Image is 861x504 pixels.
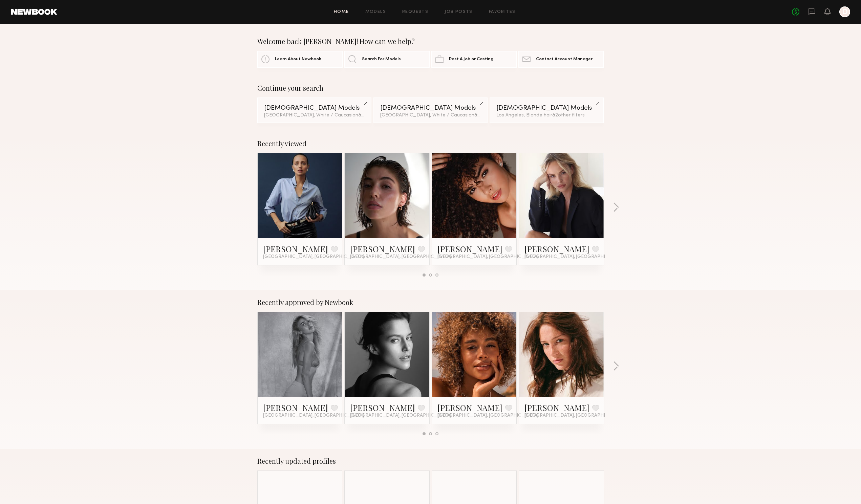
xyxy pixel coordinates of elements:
span: & 2 other filter s [474,113,507,117]
div: [GEOGRAPHIC_DATA], White / Caucasian [380,113,481,118]
span: & 1 other filter [358,113,387,117]
span: Learn About Newbook [275,57,321,62]
div: Recently updated profiles [257,457,604,465]
a: Favorites [489,10,516,14]
div: Recently viewed [257,139,604,148]
a: [DEMOGRAPHIC_DATA] Models[GEOGRAPHIC_DATA], White / Caucasian&1other filter [257,97,371,123]
span: [GEOGRAPHIC_DATA], [GEOGRAPHIC_DATA] [263,413,364,418]
div: [DEMOGRAPHIC_DATA] Models [264,105,365,111]
a: [PERSON_NAME] [350,402,415,413]
a: Post A Job or Casting [431,51,517,68]
span: [GEOGRAPHIC_DATA], [GEOGRAPHIC_DATA] [524,254,625,260]
a: [PERSON_NAME] [263,402,328,413]
div: Los Angeles, Blonde hair [496,113,597,118]
a: Search For Models [344,51,430,68]
a: [DEMOGRAPHIC_DATA] Models[GEOGRAPHIC_DATA], White / Caucasian&2other filters [373,97,488,123]
span: [GEOGRAPHIC_DATA], [GEOGRAPHIC_DATA] [437,413,538,418]
div: [DEMOGRAPHIC_DATA] Models [496,105,597,111]
a: Job Posts [445,10,473,14]
span: [GEOGRAPHIC_DATA], [GEOGRAPHIC_DATA] [524,413,625,418]
a: Learn About Newbook [257,51,343,68]
a: Models [365,10,386,14]
div: Recently approved by Newbook [257,298,604,306]
span: Post A Job or Casting [449,57,493,62]
a: [PERSON_NAME] [350,243,415,254]
div: [GEOGRAPHIC_DATA], White / Caucasian [264,113,365,118]
a: [DEMOGRAPHIC_DATA] ModelsLos Angeles, Blonde hair&2other filters [490,97,604,123]
a: [PERSON_NAME] [524,243,589,254]
a: [PERSON_NAME] [437,243,502,254]
span: Contact Account Manager [536,57,593,62]
div: Continue your search [257,84,604,92]
a: Home [334,10,349,14]
span: [GEOGRAPHIC_DATA], [GEOGRAPHIC_DATA] [437,254,538,260]
span: Search For Models [362,57,401,62]
a: [PERSON_NAME] [524,402,589,413]
span: & 2 other filter s [552,113,585,117]
a: Contact Account Manager [518,51,604,68]
span: [GEOGRAPHIC_DATA], [GEOGRAPHIC_DATA] [350,413,451,418]
a: D [839,6,850,17]
a: Requests [402,10,428,14]
div: [DEMOGRAPHIC_DATA] Models [380,105,481,111]
a: [PERSON_NAME] [437,402,502,413]
a: [PERSON_NAME] [263,243,328,254]
span: [GEOGRAPHIC_DATA], [GEOGRAPHIC_DATA] [350,254,451,260]
div: Welcome back [PERSON_NAME]! How can we help? [257,37,604,45]
span: [GEOGRAPHIC_DATA], [GEOGRAPHIC_DATA] [263,254,364,260]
